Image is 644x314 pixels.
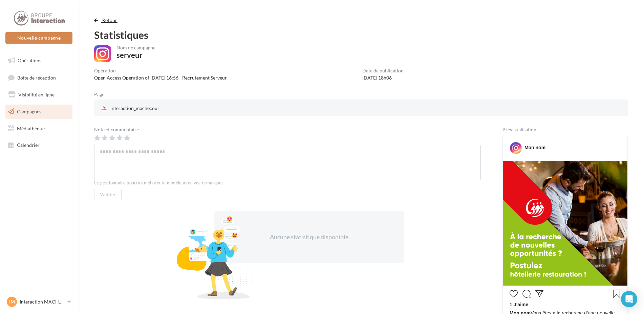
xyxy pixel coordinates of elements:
svg: J’aime [510,290,518,298]
span: Boîte de réception [17,74,56,80]
div: Page [94,92,110,97]
div: Statistiques [94,30,628,40]
div: Le gestionnaire pourra améliorer le modèle avec vos remarques [94,180,481,186]
span: Retour [102,17,117,23]
a: Opérations [4,53,74,68]
span: Médiathèque [17,125,45,131]
span: Opérations [18,58,41,63]
a: Boîte de réception [4,70,74,85]
div: interaction_machecoul [100,104,160,114]
span: IM [9,298,15,305]
div: 1 J’aime [510,301,621,310]
button: Retour [94,16,120,24]
p: Interaction MACHECOUL [20,298,65,305]
div: Open Access Operation of [DATE] 16:56 - Recrutement Serveur [94,74,227,81]
svg: Enregistrer [613,290,621,298]
a: IM Interaction MACHECOUL [5,295,72,308]
a: Visibilité en ligne [4,88,74,102]
div: Date de publication [362,68,404,73]
a: interaction_machecoul [100,104,274,114]
a: Calendrier [4,138,74,152]
a: Campagnes [4,105,74,119]
div: Prévisualisation [502,127,628,132]
div: Nom de campagne [116,45,155,50]
a: Médiathèque [4,121,74,136]
span: Visibilité en ligne [18,92,55,97]
svg: Commenter [522,290,531,298]
div: [DATE] 18h06 [362,74,404,81]
div: Opération [94,68,227,73]
div: serveur [116,51,143,59]
div: Open Intercom Messenger [621,291,637,307]
span: Calendrier [17,142,40,148]
div: Note et commentaire [94,127,481,132]
button: Valider [94,189,122,200]
button: Nouvelle campagne [5,32,72,44]
div: Mon nom [524,144,545,151]
div: Aucune statistique disponible [236,233,382,242]
span: Campagnes [17,109,41,114]
svg: Partager la publication [535,290,543,298]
